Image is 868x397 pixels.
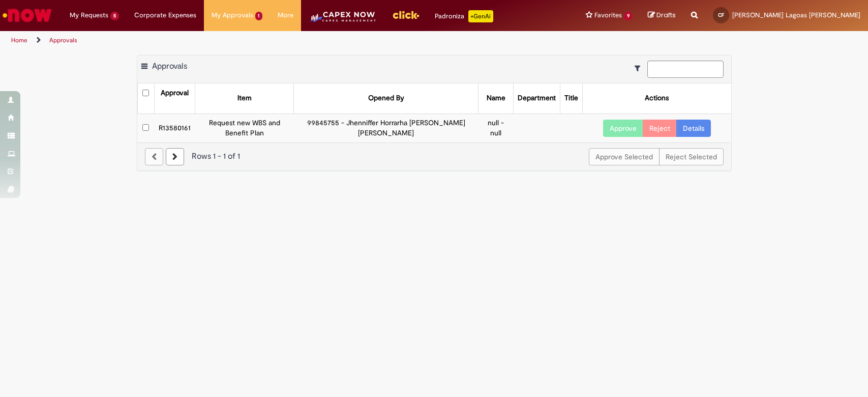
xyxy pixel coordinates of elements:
ul: Page breadcrumbs [8,31,571,50]
a: Home [11,36,27,44]
th: Approval [154,83,195,114]
div: Actions [645,93,669,103]
td: null - null [478,114,514,142]
div: Department [518,93,556,103]
div: Approval [161,88,189,98]
span: Corporate Expenses [134,10,196,20]
span: 9 [624,12,633,20]
img: click_logo_yellow_360x200.png [392,7,420,22]
div: Opened By [368,93,404,103]
img: ServiceNow [1,5,53,25]
span: 5 [110,12,119,20]
a: Drafts [648,11,676,20]
button: Approve [603,120,643,137]
span: Favorites [594,10,622,20]
span: [PERSON_NAME] Lagoas [PERSON_NAME] [732,11,860,19]
img: CapexLogo5.png [309,10,376,31]
button: Reject [643,120,677,137]
td: R13580161 [154,114,195,142]
a: Approvals [49,36,77,44]
td: Request new WBS and Benefit Plan [195,114,294,142]
span: 1 [255,12,263,20]
div: Item [237,93,252,103]
span: CF [718,12,724,18]
span: My Requests [70,10,108,20]
span: My Approvals [212,10,253,20]
td: 99845755 - Jhenniffer Horrarha [PERSON_NAME] [PERSON_NAME] [294,114,478,142]
span: More [278,10,293,20]
span: Approvals [152,61,187,71]
i: Show filters for: Suas Solicitações [635,65,645,72]
div: Title [564,93,578,103]
div: Padroniza [435,10,493,22]
div: Name [487,93,505,103]
a: Details [676,120,711,137]
span: Drafts [656,10,676,20]
p: +GenAi [468,10,493,22]
div: Rows 1 - 1 of 1 [145,151,724,162]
